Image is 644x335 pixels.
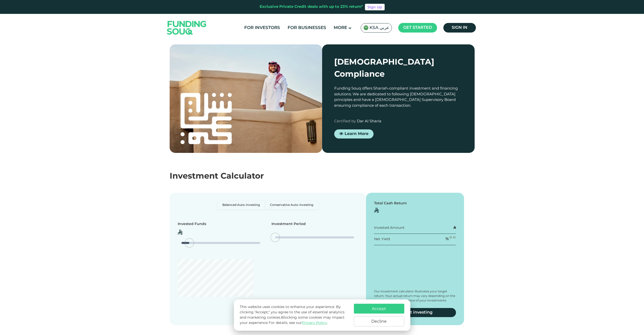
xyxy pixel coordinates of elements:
span: Dar Al Sharia [357,120,381,123]
a: Start investing [374,308,456,317]
span: Our investment calculator illustrates your target return. Your actual return may vary depending o... [374,290,455,302]
span: Get started [403,26,432,30]
img: SA Flag [363,25,369,30]
span: More [334,26,347,30]
div: Invested Funds [178,221,206,227]
p: This website uses cookies to enhance your experience. By clicking "Accept," you agree to the use ... [240,304,349,326]
div: Funding Souq offers Shariah-compliant investment and financing solutions. We are dedicated to fol... [334,86,463,108]
label: Balanced Auto-investing [217,201,265,210]
div: [DEMOGRAPHIC_DATA] Compliance [334,57,463,81]
a: Privacy Policy [302,321,327,325]
i: 15 forecasted net yield ~ 23% IRR [449,236,452,239]
span: Net Yield [374,237,390,241]
span: KSA عربي [370,25,389,31]
div: Basic radio toggle button group [217,201,318,210]
span: Calculator [221,173,264,180]
a: For Investors [243,24,281,32]
div: Exclusive Private Credit deals with up to 23% return* [260,4,363,10]
i: 10 forecasted net yield ~ 19.6% IRR [453,236,455,239]
a: Sign Up [365,4,385,10]
a: Sign in [443,23,476,33]
span: ʢ [178,229,182,237]
span: ʢ [453,226,456,230]
span: Sign in [452,26,467,30]
span: ʢ [374,207,379,215]
span: Certified by [334,120,356,123]
span: Blocking some cookies may impact your experience [240,316,345,325]
span: Start investing [402,311,433,314]
a: For Businesses [286,24,327,32]
tc-range-slider: amount slider [181,242,260,244]
button: Decline [354,316,404,326]
tc-range-slider: date slider [275,236,354,238]
div: Total Cash Return [374,201,456,206]
span: % [445,237,449,241]
img: Logo [162,15,211,40]
a: Learn More [334,129,374,138]
img: shariah-img [170,44,322,153]
div: Investment Period [271,221,306,227]
div: Invested Amount [374,225,405,230]
span: Learn More [345,132,369,135]
span: For details, see our . [269,321,328,325]
button: Accept [354,304,404,314]
span: Investment [170,173,218,180]
label: Conservative Auto-investing [265,201,318,210]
